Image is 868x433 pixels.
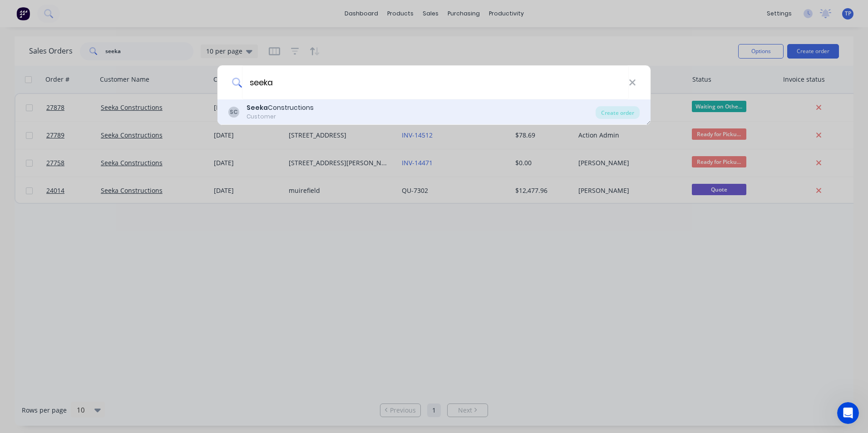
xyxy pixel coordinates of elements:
[247,103,314,113] div: Constructions
[596,106,640,119] div: Create order
[228,107,239,118] div: SC
[247,113,314,121] div: Customer
[242,65,629,99] input: Enter a customer name to create a new order...
[837,402,859,424] iframe: Intercom live chat
[247,103,268,112] b: Seeka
